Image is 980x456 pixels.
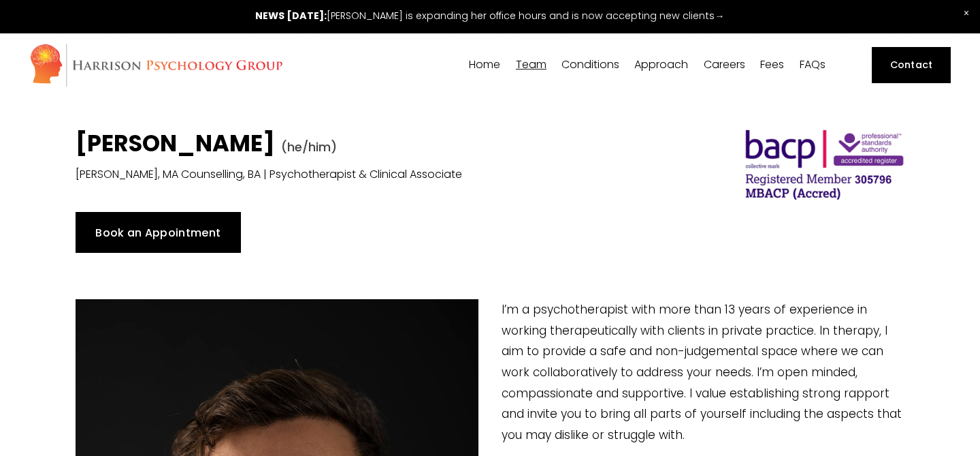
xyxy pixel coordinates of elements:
a: Home [469,59,500,72]
a: Careers [704,59,745,72]
p: I’m a psychotherapist with more than 13 years of experience in working therapeutically with clien... [76,299,904,445]
span: Team [516,59,546,70]
p: [PERSON_NAME], MA Counselling, BA | Psychotherapist & Clinical Associate [76,165,691,185]
span: Approach [634,59,688,70]
a: FAQs [800,59,826,72]
span: (he/him) [281,138,337,155]
a: folder dropdown [516,59,546,72]
a: Fees [760,59,784,72]
a: folder dropdown [634,59,688,72]
a: Book an Appointment [76,212,241,253]
strong: [PERSON_NAME] [76,127,275,159]
a: Contact [872,47,950,82]
span: Conditions [561,59,619,70]
img: Harrison Psychology Group [29,43,283,87]
a: folder dropdown [561,59,619,72]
